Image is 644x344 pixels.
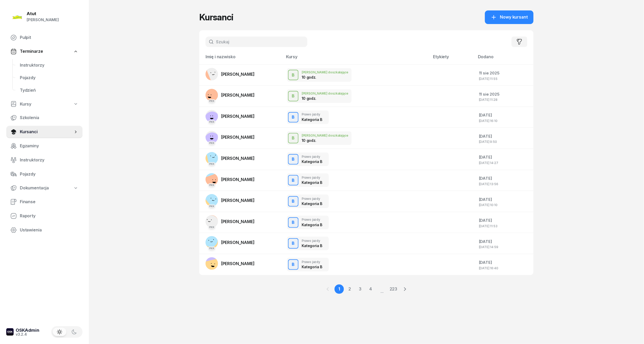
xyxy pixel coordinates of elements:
[479,140,529,143] div: [DATE] 9:50
[208,247,216,250] div: PKK
[302,96,329,101] div: 10 godz.
[290,239,297,248] div: B
[221,92,255,98] span: [PERSON_NAME]
[288,133,298,143] button: B
[302,197,322,200] div: Prawo jazdy
[479,266,529,270] div: [DATE] 16:40
[206,37,307,47] input: Szukaj
[20,87,78,94] span: Tydzień
[479,91,529,98] div: 11 sie 2025
[376,284,388,294] span: ...
[479,175,529,182] div: [DATE]
[206,152,255,165] a: PKK[PERSON_NAME]
[16,72,83,84] a: Pojazdy
[302,260,322,264] div: Prawo jazdy
[479,224,529,228] div: [DATE] 11:53
[20,101,31,108] span: Kursy
[6,154,83,166] a: Instruktorzy
[479,259,529,266] div: [DATE]
[479,217,529,224] div: [DATE]
[430,53,475,65] th: Etykiety
[6,182,83,194] a: Dokumentacja
[206,89,255,101] a: PKK[PERSON_NAME]
[302,159,322,164] div: Kategoria B
[6,45,83,57] a: Terminarze
[206,194,255,207] a: PKK[PERSON_NAME]
[208,162,216,166] div: PKK
[479,161,529,165] div: [DATE] 14:27
[479,77,529,80] div: [DATE] 11:55
[479,154,529,161] div: [DATE]
[302,71,348,74] div: [PERSON_NAME] doszkalające
[288,259,298,270] button: B
[221,219,255,224] span: [PERSON_NAME]
[221,72,255,77] span: [PERSON_NAME]
[6,126,83,138] a: Kursanci
[479,182,529,186] div: [DATE] 13:56
[6,328,14,336] img: logo-xs-dark@2x.png
[302,243,322,248] div: Kategoria B
[20,48,43,55] span: Terminarze
[479,119,529,123] div: [DATE] 16:10
[208,225,216,229] div: PKK
[479,70,529,77] div: 11 sie 2025
[6,31,83,44] a: Pulpit
[206,131,255,143] a: PKK[PERSON_NAME]
[6,168,83,180] a: Pojazdy
[290,218,297,227] div: B
[290,176,297,185] div: B
[479,245,529,249] div: [DATE] 14:59
[20,199,78,205] span: Finanse
[290,113,297,122] div: B
[288,217,298,228] button: B
[206,257,255,270] a: [PERSON_NAME]
[6,196,83,208] a: Finanse
[221,261,255,266] span: [PERSON_NAME]
[20,213,78,219] span: Raporty
[199,13,233,22] h1: Kursanci
[20,34,78,41] span: Pulpit
[208,120,216,124] div: PKK
[479,203,529,207] div: [DATE] 10:10
[6,224,83,236] a: Ustawienia
[16,328,39,333] div: OSKAdmin
[221,156,255,161] span: [PERSON_NAME]
[302,180,322,185] div: Kategoria B
[500,14,528,21] span: Nowy kursant
[288,91,298,101] button: B
[20,227,78,234] span: Ustawienia
[366,284,375,294] a: 4
[20,171,78,178] span: Pojazdy
[20,62,78,69] span: Instruktorzy
[479,98,529,101] div: [DATE] 11:28
[6,210,83,222] a: Raporty
[288,196,298,207] button: B
[27,11,59,16] div: Atut
[221,114,255,119] span: [PERSON_NAME]
[479,196,529,203] div: [DATE]
[479,133,529,140] div: [DATE]
[290,92,297,101] div: B
[302,113,322,116] div: Prawo jazdy
[27,16,59,23] div: [PERSON_NAME]
[206,215,255,228] a: PKK[PERSON_NAME]
[206,173,255,186] a: PKK[PERSON_NAME]
[206,68,255,80] a: [PERSON_NAME]
[290,71,297,80] div: B
[20,114,78,121] span: Szkolenia
[208,205,216,208] div: PKK
[20,129,73,135] span: Kursanci
[479,112,529,119] div: [DATE]
[302,92,348,95] div: [PERSON_NAME] doszkalające
[288,154,298,165] button: B
[302,223,322,227] div: Kategoria B
[6,98,83,110] a: Kursy
[475,53,534,65] th: Dodano
[221,177,255,182] span: [PERSON_NAME]
[302,75,329,79] div: 10 godz.
[208,183,216,187] div: PKK
[199,53,283,65] th: Imię i nazwisko
[20,143,78,149] span: Egzaminy
[206,236,255,249] a: PKK[PERSON_NAME]
[16,333,39,336] div: v3.2.4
